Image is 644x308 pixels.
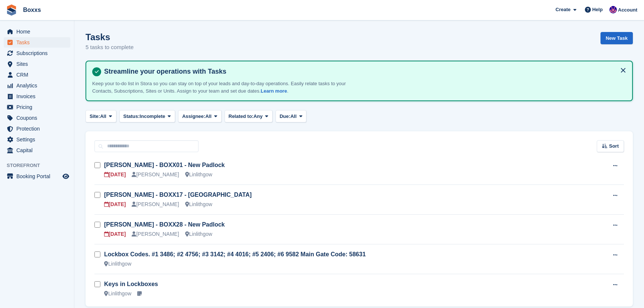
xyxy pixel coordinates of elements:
div: Linlithgow [185,200,212,208]
button: Status: Incomplete [119,110,175,122]
a: menu [4,102,70,112]
h1: Tasks [86,32,133,42]
img: Jamie Malcolm [609,6,617,13]
a: menu [4,113,70,123]
a: Learn more [261,88,287,94]
a: Lockbox Codes. #1 3486; #2 4756; #3 3142; #4 4016; #5 2406; #6 9582 Main Gate Code: 58631 [104,251,366,257]
div: [DATE] [104,171,126,179]
span: Any [254,113,263,120]
div: [DATE] [104,230,126,238]
button: Related to: Any [225,110,273,122]
span: Settings [16,134,61,145]
span: Help [592,6,603,13]
a: menu [4,48,70,58]
div: [DATE] [104,200,126,208]
a: menu [4,26,70,37]
p: 5 tasks to complete [86,43,133,52]
span: Coupons [16,113,61,123]
span: Site: [90,113,100,120]
span: Assignee: [182,113,205,120]
span: Tasks [16,37,61,48]
a: menu [4,80,70,91]
a: menu [4,145,70,155]
span: Pricing [16,102,61,112]
span: Home [16,26,61,37]
a: New Task [600,32,633,44]
p: Keep your to-do list in Stora so you can stay on top of your leads and day-to-day operations. Eas... [92,80,352,94]
img: stora-icon-8386f47178a22dfd0bd8f6a31ec36ba5ce8667c1dd55bd0f319d3a0aa187defe.svg [6,4,17,16]
span: CRM [16,70,61,80]
button: Site: All [86,110,116,122]
span: All [290,113,297,120]
span: Sort [609,142,619,150]
button: Due: All [276,110,306,122]
a: menu [4,59,70,69]
span: All [205,113,212,120]
a: [PERSON_NAME] - BOXX17 - [GEOGRAPHIC_DATA] [104,192,252,198]
span: Account [618,6,637,14]
a: menu [4,134,70,145]
span: Protection [16,123,61,134]
span: Analytics [16,80,61,91]
a: Boxxs [20,4,44,16]
span: Sites [16,59,61,69]
a: menu [4,91,70,102]
div: Linlithgow [104,290,131,298]
a: menu [4,37,70,48]
span: Status: [123,113,140,120]
a: menu [4,171,70,182]
a: [PERSON_NAME] - BOXX01 - New Padlock [104,162,225,168]
a: Preview store [61,172,70,181]
span: Storefront [7,162,74,169]
span: Capital [16,145,61,155]
span: Due: [280,113,290,120]
div: [PERSON_NAME] [132,230,179,238]
div: Linlithgow [185,230,212,238]
a: Keys in Lockboxes [104,281,158,287]
h4: Streamline your operations with Tasks [101,67,626,76]
div: [PERSON_NAME] [132,200,179,208]
a: [PERSON_NAME] - BOXX28 - New Padlock [104,221,225,228]
a: menu [4,123,70,134]
span: Booking Portal [16,171,61,182]
span: All [100,113,106,120]
span: Create [556,6,570,13]
a: menu [4,70,70,80]
span: Incomplete [140,113,165,120]
div: Linlithgow [104,260,131,268]
div: Linlithgow [185,171,212,179]
button: Assignee: All [178,110,222,122]
span: Related to: [229,113,254,120]
span: Invoices [16,91,61,102]
span: Subscriptions [16,48,61,58]
div: [PERSON_NAME] [132,171,179,179]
